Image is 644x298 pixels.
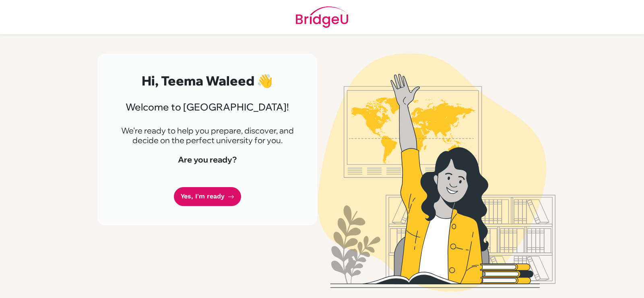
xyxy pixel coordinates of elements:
[117,155,298,165] h4: Are you ready?
[117,73,298,88] h2: Hi, Teema Waleed 👋
[174,187,241,206] a: Yes, I'm ready
[117,101,298,113] h3: Welcome to [GEOGRAPHIC_DATA]!
[117,126,298,145] p: We're ready to help you prepare, discover, and decide on the perfect university for you.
